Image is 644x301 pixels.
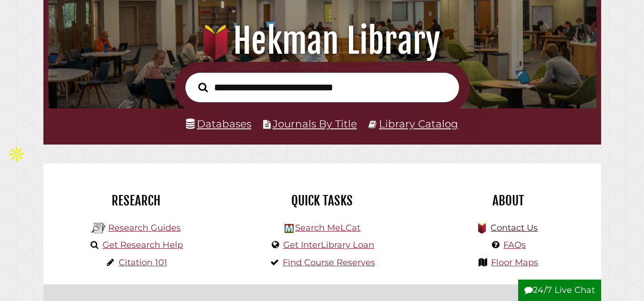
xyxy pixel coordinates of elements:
a: Databases [186,117,251,130]
a: Contact Us [491,223,538,233]
img: Apollo.io [7,145,26,164]
a: Get InterLibrary Loan [283,240,374,250]
h2: About [422,193,594,209]
h2: Research [51,193,222,209]
a: Library Catalog [379,117,458,130]
a: FAQs [503,240,526,250]
button: Search [194,80,213,95]
a: Get Research Help [102,240,183,250]
a: Floor Maps [491,257,538,268]
h1: Hekman Library [58,20,587,62]
a: Search MeLCat [295,223,360,233]
h2: Quick Tasks [236,193,408,209]
a: Citation 101 [119,257,167,268]
img: Hekman Library Logo [285,224,294,233]
img: Hekman Library Logo [92,221,106,235]
i: Search [198,82,208,93]
a: Research Guides [108,223,181,233]
a: Find Course Reserves [283,257,375,268]
a: Journals By Title [273,117,357,130]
